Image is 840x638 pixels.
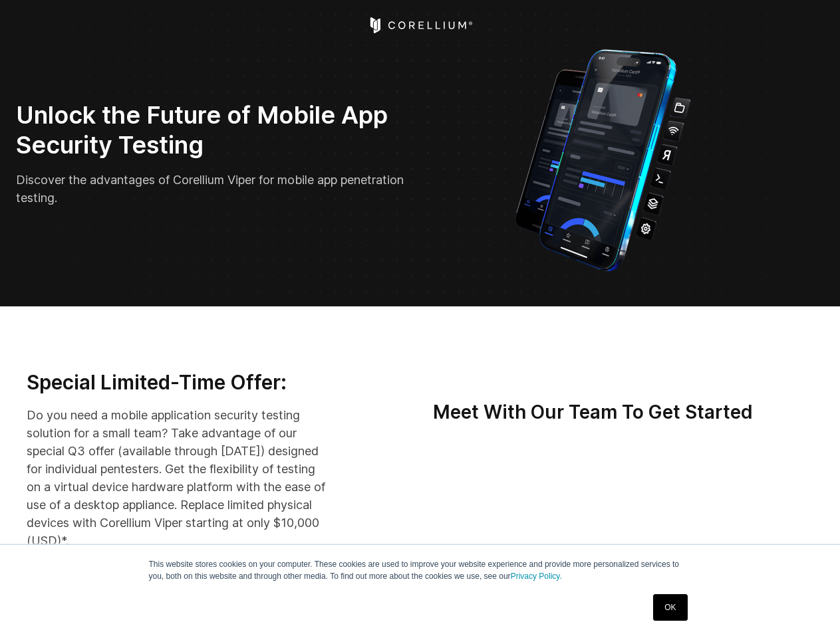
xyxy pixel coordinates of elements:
[27,370,329,395] h3: Special Limited-Time Offer:
[511,572,562,581] a: Privacy Policy.
[503,43,703,274] img: Corellium_VIPER_Hero_1_1x
[653,594,687,621] a: OK
[16,173,404,205] span: Discover the advantages of Corellium Viper for mobile app penetration testing.
[367,17,473,33] a: Corellium Home
[433,401,753,423] strong: Meet With Our Team To Get Started
[16,100,411,160] h2: Unlock the Future of Mobile App Security Testing
[149,558,692,582] p: This website stores cookies on your computer. These cookies are used to improve your website expe...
